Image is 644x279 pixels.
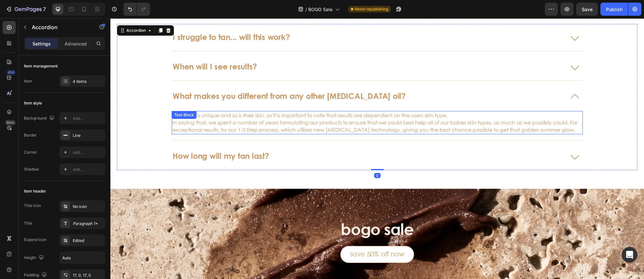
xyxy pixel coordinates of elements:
[65,40,87,47] p: Advanced
[24,114,56,123] div: Background
[73,238,104,244] div: Edited
[73,221,104,227] div: Paragraph 1*
[24,220,32,226] div: Title
[24,132,37,138] div: Border
[24,149,37,155] div: Corner
[355,6,388,12] span: Need republishing
[24,203,41,209] div: Title icon
[24,78,32,84] div: Item
[24,237,47,243] div: Expand icon
[73,204,104,210] div: No icon
[240,232,294,239] p: save 50% off now
[43,5,46,13] p: 7
[582,7,593,12] span: Save
[24,166,39,172] div: Shadow
[576,3,598,16] button: Save
[6,70,16,75] div: 450
[73,133,104,139] div: Line
[24,63,58,69] div: Item management
[73,150,104,156] div: Add...
[264,155,270,160] div: 0
[32,40,51,47] p: Settings
[230,228,304,245] a: save 50% off now
[622,247,637,263] div: Open Intercom Messenger
[32,23,87,31] p: Accordion
[3,3,49,16] button: 7
[606,6,622,13] div: Publish
[123,3,150,16] div: Undo/Redo
[110,18,644,279] iframe: Design area
[64,201,470,221] h3: bogo sale
[24,100,42,106] div: Item style
[73,79,104,84] div: 4 items
[73,272,104,278] div: 17, 0, 17, 0
[24,253,45,262] div: Height
[5,120,16,125] div: Beta
[308,6,332,13] span: BOGO Sale
[73,116,104,121] div: Add...
[73,167,104,173] div: Add...
[24,188,46,194] div: Item header
[60,252,105,264] input: Auto
[305,6,307,13] span: /
[600,3,628,16] button: Publish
